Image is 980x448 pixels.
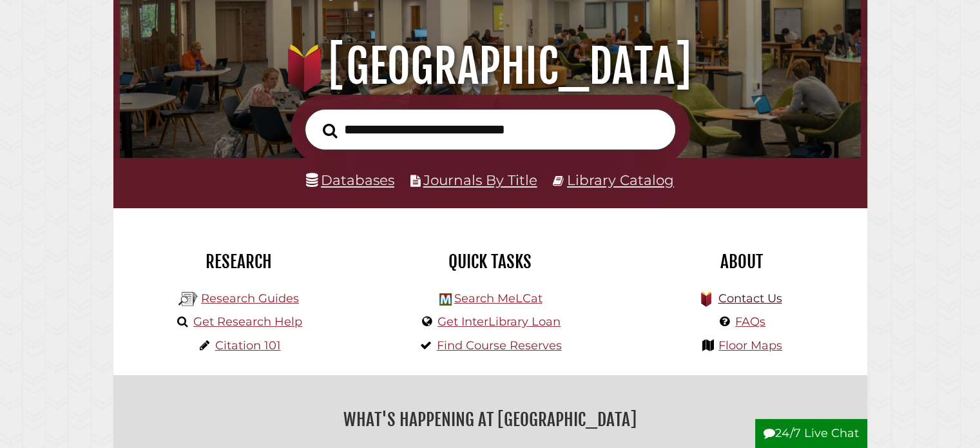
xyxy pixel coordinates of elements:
a: Contact Us [718,291,782,306]
a: Journals By Title [423,171,537,188]
a: Library Catalog [567,171,674,188]
h2: What's Happening at [GEOGRAPHIC_DATA] [123,405,858,434]
a: Databases [306,171,394,188]
a: FAQs [735,315,765,329]
i: Search [323,122,338,138]
a: Get InterLibrary Loan [437,315,561,329]
a: Citation 101 [215,338,281,353]
a: Research Guides [201,291,299,306]
a: Floor Maps [718,338,782,353]
img: Hekman Library Logo [178,289,198,309]
h2: About [626,251,858,273]
a: Find Course Reserves [437,338,562,353]
h2: Research [123,251,355,273]
h1: [GEOGRAPHIC_DATA] [134,38,845,95]
a: Get Research Help [193,315,302,329]
a: Search MeLCat [454,291,542,306]
h2: Quick Tasks [374,251,606,273]
button: Search [316,119,344,142]
img: Hekman Library Logo [439,293,452,306]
